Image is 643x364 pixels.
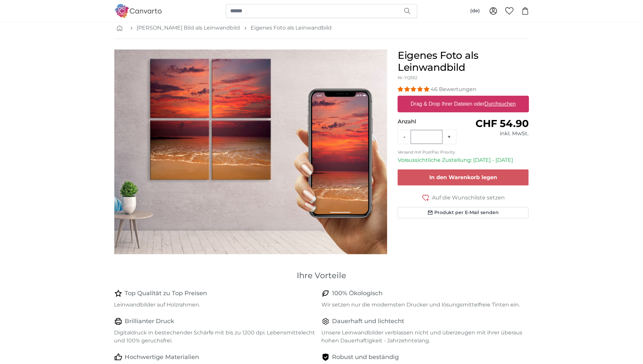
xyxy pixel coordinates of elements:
[332,317,404,326] h4: Dauerhaft und lichtecht
[125,317,174,326] h4: Brillianter Druck
[432,194,505,202] span: Auf die Wunschliste setzen
[408,97,519,111] label: Drag & Drop Ihrer Dateien oder
[398,75,418,80] span: Nr. YQ552
[114,329,316,345] p: Digitaldruck in bestechender Schärfe mit bis zu 1200 dpi. Lebensmittelecht und 100% geruchsfrei.
[398,118,463,126] p: Anzahl
[443,130,456,144] button: +
[322,329,524,345] p: Unsere Leinwandbilder verblassen nicht und überzeugen mit ihrer überaus hohen Dauerhaftigkeit - J...
[398,86,431,92] span: 4.93 stars
[465,5,485,17] button: (de)
[398,50,529,73] h1: Eigenes Foto als Leinwandbild
[125,353,199,362] h4: Hochwertige Materialien
[137,24,240,32] a: [PERSON_NAME] Bild als Leinwandbild
[398,170,529,185] button: In den Warenkorb legen
[114,50,387,254] img: personalised-canvas-print
[398,193,529,202] button: Auf die Wunschliste setzen
[463,130,529,138] div: inkl. MwSt.
[398,156,529,164] p: Voraussichtliche Zustellung: [DATE] - [DATE]
[398,130,411,144] button: -
[114,301,316,309] p: Leinwandbilder auf Holzrahmen.
[484,101,516,107] u: Durchsuchen
[114,50,387,254] div: 1 of 1
[114,4,162,18] img: Canvarto
[114,17,529,39] nav: breadcrumbs
[322,301,524,309] p: Wir setzen nur die modernsten Drucker und lösungsmittelfreie Tinten ein.
[431,86,477,92] span: 46 Bewertungen
[332,353,399,362] h4: Robust und beständig
[332,289,383,298] h4: 100% Ökologisch
[125,289,207,298] h4: Top Qualität zu Top Preisen
[476,117,529,130] span: CHF 54.90
[398,150,529,155] p: Versand mit PostPac Priority
[114,270,529,281] h3: Ihre Vorteile
[251,24,332,32] a: Eigenes Foto als Leinwandbild
[398,207,529,218] button: Produkt per E-Mail senden
[429,174,497,181] span: In den Warenkorb legen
